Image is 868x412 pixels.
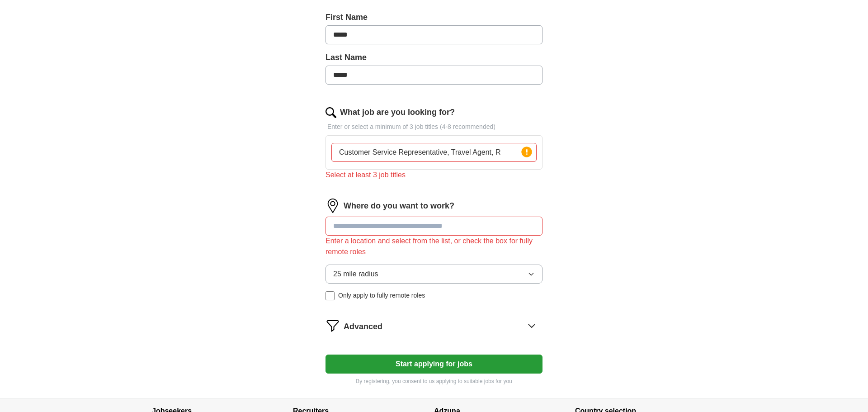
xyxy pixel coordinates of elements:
label: What job are you looking for? [340,106,455,118]
label: Where do you want to work? [344,200,454,212]
label: Last Name [325,52,542,64]
button: Start applying for jobs [325,355,542,374]
span: 25 mile radius [333,269,378,279]
button: 25 mile radius [325,265,542,284]
span: Only apply to fully remote roles [338,291,425,300]
input: Only apply to fully remote roles [325,291,335,300]
input: Type a job title and press enter [331,143,537,162]
img: search.png [325,107,336,118]
p: Enter or select a minimum of 3 job titles (4-8 recommended) [325,122,542,132]
p: By registering, you consent to us applying to suitable jobs for you [325,377,542,385]
div: Enter a location and select from the list, or check the box for fully remote roles [325,236,542,257]
img: filter [325,318,340,333]
div: Select at least 3 job titles [325,170,542,180]
img: location.png [325,199,340,213]
span: Advanced [344,321,382,333]
label: First Name [325,11,542,24]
